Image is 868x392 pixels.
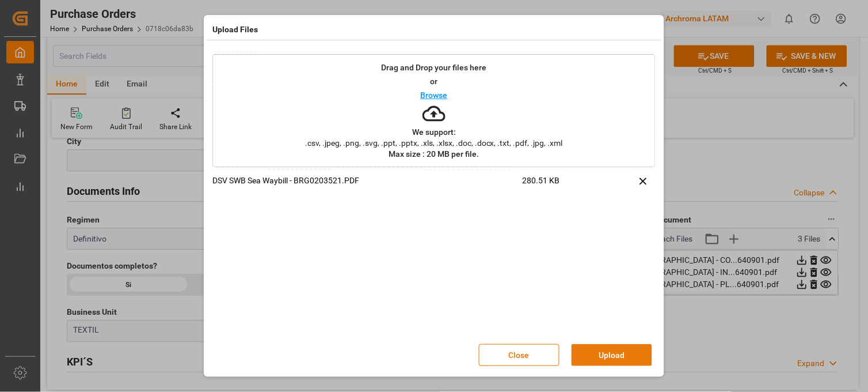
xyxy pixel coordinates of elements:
[212,54,656,167] div: Drag and Drop your files hereorBrowseWe support:.csv, .jpeg, .png, .svg, .ppt, .pptx, .xls, .xlsx...
[382,63,487,71] p: Drag and Drop your files here
[412,128,456,136] p: We support:
[298,139,570,147] span: .csv, .jpeg, .png, .svg, .ppt, .pptx, .xls, .xlsx, .doc, .docx, .txt, .pdf, .jpg, .xml
[389,150,479,158] p: Max size : 20 MB per file.
[523,175,601,195] span: 280.51 KB
[212,175,523,187] p: DSV SWB Sea Waybill - BRG0203521.PDF
[479,344,559,366] button: Close
[212,24,258,36] h4: Upload Files
[431,77,438,85] p: or
[421,91,448,99] p: Browse
[572,344,652,366] button: Upload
